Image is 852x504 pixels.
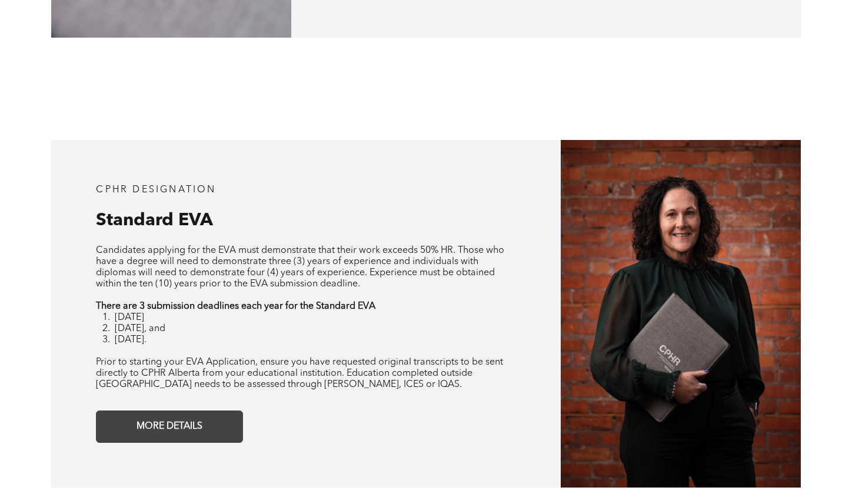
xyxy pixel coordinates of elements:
span: [DATE]. [115,335,147,345]
span: MORE DETAILS [132,415,207,438]
span: [DATE] [115,313,144,322]
span: [DATE], and [115,324,165,333]
span: Prior to starting your EVA Application, ensure you have requested original transcripts to be sent... [96,358,503,389]
span: Candidates applying for the EVA must demonstrate that their work exceeds 50% HR. Those who have a... [96,246,504,289]
span: Standard EVA [96,212,213,229]
span: CPHR DESIGNATION [96,185,216,195]
strong: There are 3 submission deadlines each year for the Standard EVA [96,302,375,311]
a: MORE DETAILS [96,410,243,443]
